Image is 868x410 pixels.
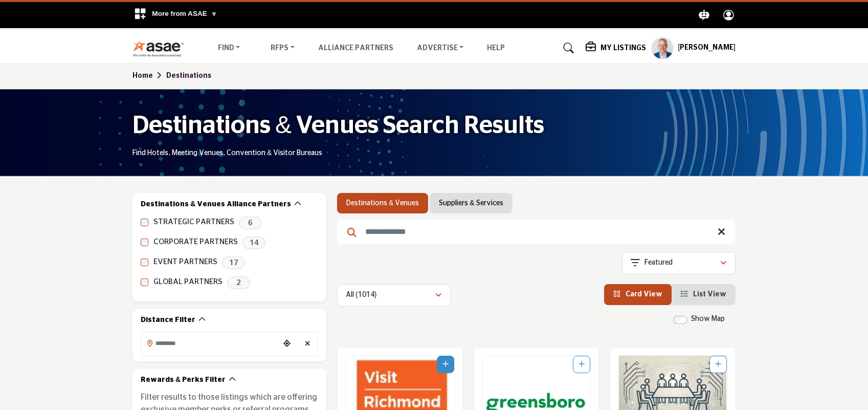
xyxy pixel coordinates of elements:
h2: Rewards & Perks Filter [141,375,226,385]
h1: Destinations & Venues Search Results [132,110,544,142]
span: Card View [626,291,662,298]
span: 17 [222,256,245,269]
img: Site Logo [132,40,189,57]
input: Search Keyword [337,220,736,244]
div: My Listings [586,42,646,54]
span: More from ASAE [152,10,217,17]
h2: Distance Filter [141,315,195,326]
button: Featured [622,252,736,274]
p: Featured [644,258,673,268]
li: List View [672,284,736,305]
a: Find [211,41,248,55]
button: Show hide supplier dropdown [651,37,674,59]
a: Search [553,40,581,56]
p: Find Hotels, Meeting Venues, Convention & Visitor Bureaus [132,148,322,159]
a: Home [132,72,166,79]
a: Alliance Partners [318,45,393,52]
a: Add To List [715,361,721,368]
span: 2 [227,276,250,289]
a: Destinations & Venues [346,198,419,208]
label: GLOBAL PARTNERS [153,276,222,288]
input: CORPORATE PARTNERS checkbox [141,239,148,246]
label: Show Map [691,314,725,325]
h2: Destinations & Venues Alliance Partners [141,200,291,210]
h5: My Listings [600,44,646,53]
h5: [PERSON_NAME] [678,43,736,53]
a: Add To List [442,361,449,368]
div: More from ASAE [127,2,224,28]
div: Choose your current location [279,333,295,355]
a: View List [681,291,726,298]
a: Advertise [410,41,471,55]
a: RFPs [263,41,302,55]
p: All (1014) [346,290,376,300]
span: List View [693,291,726,298]
a: View Card [613,291,662,298]
label: CORPORATE PARTNERS [153,236,238,248]
a: Suppliers & Services [439,198,503,208]
label: STRATEGIC PARTNERS [153,217,234,228]
button: All (1014) [337,284,451,307]
input: GLOBAL PARTNERS checkbox [141,278,148,286]
input: Search Location [141,333,279,353]
span: 6 [239,217,262,229]
a: Add To List [578,361,585,368]
li: Card View [604,284,672,305]
input: EVENT PARTNERS checkbox [141,258,148,266]
div: Clear search location [300,333,315,355]
a: Help [487,45,505,52]
label: EVENT PARTNERS [153,256,217,268]
span: 14 [242,236,265,249]
a: Destinations [166,72,211,79]
input: STRATEGIC PARTNERS checkbox [141,219,148,226]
